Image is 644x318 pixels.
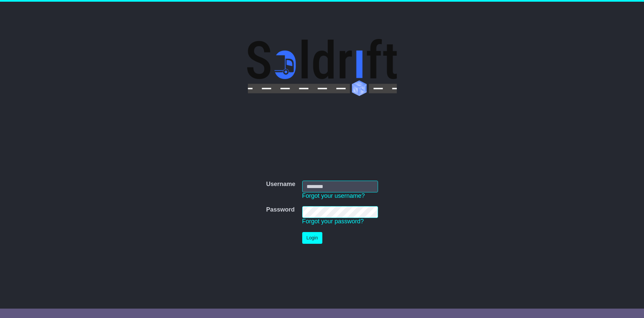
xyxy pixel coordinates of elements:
label: Password [266,206,294,214]
a: Forgot your username? [302,192,365,199]
button: Login [302,232,322,244]
img: Soldrift Pty Ltd [247,39,396,96]
a: Forgot your password? [302,218,364,225]
label: Username [266,181,295,188]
